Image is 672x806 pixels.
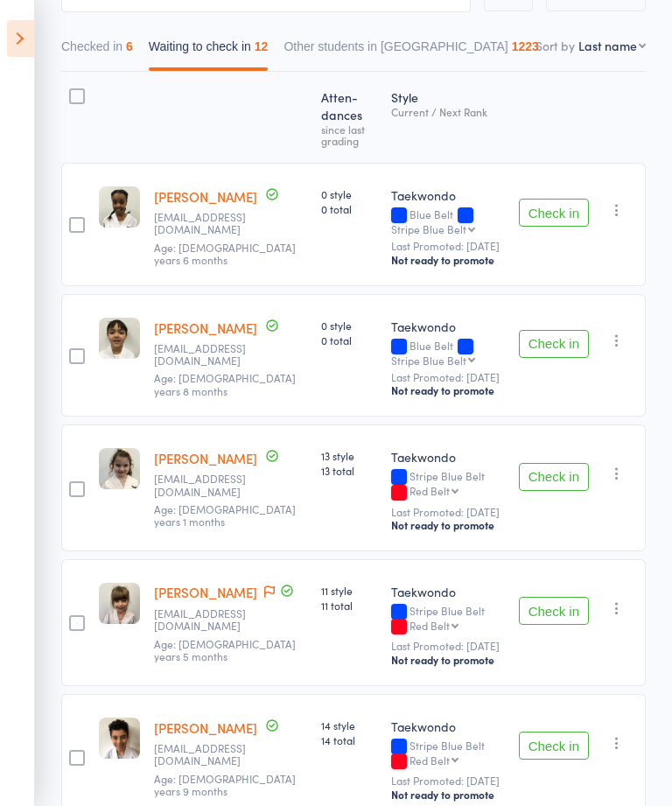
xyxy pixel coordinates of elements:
button: Waiting to check in12 [149,31,269,71]
div: Taekwondo [391,448,505,466]
small: ayangage@hotmail.com [154,211,268,236]
img: image1685155681.png [99,718,140,759]
div: Stripe Blue Belt [391,470,505,500]
a: [PERSON_NAME] [154,319,257,337]
div: Last name [578,37,637,54]
div: Red Belt [409,620,450,631]
div: Current / Next Rank [391,106,505,117]
img: image1723248139.png [99,318,140,359]
button: Checked in6 [61,31,133,71]
div: Not ready to promote [391,383,505,397]
button: Check in [519,199,589,227]
div: Stripe Blue Belt [391,605,505,634]
button: Check in [519,732,589,760]
div: 12 [255,39,269,53]
button: Check in [519,463,589,491]
button: Check in [519,330,589,358]
span: 0 style [321,186,377,201]
span: 13 total [321,463,377,478]
small: Last Promoted: [DATE] [391,240,505,252]
small: Last Promoted: [DATE] [391,640,505,652]
span: 14 style [321,718,377,732]
span: 0 total [321,201,377,216]
div: Taekwondo [391,718,505,735]
small: Last Promoted: [DATE] [391,774,505,787]
span: 13 style [321,448,377,463]
div: 1223 [512,39,539,53]
div: Not ready to promote [391,653,505,667]
small: Last Promoted: [DATE] [391,371,505,383]
div: Atten­dances [314,80,384,155]
a: [PERSON_NAME] [154,718,257,737]
span: 0 style [321,318,377,333]
div: Stripe Blue Belt [391,354,466,366]
span: 0 total [321,333,377,347]
span: Age: [DEMOGRAPHIC_DATA] years 8 months [154,370,296,397]
small: cameronj25a@gmail.com [154,607,268,633]
span: Age: [DEMOGRAPHIC_DATA] years 5 months [154,636,296,663]
div: Taekwondo [391,583,505,600]
div: Red Belt [409,754,450,766]
small: cristinakhoury1@gmail.com [154,742,268,767]
div: Style [384,80,512,155]
div: Not ready to promote [391,518,505,532]
small: sweetpum@gmail.com [154,342,268,368]
span: Age: [DEMOGRAPHIC_DATA] years 1 months [154,501,296,529]
label: Sort by [535,37,575,54]
div: 6 [126,39,133,53]
div: Blue Belt [391,340,505,366]
small: Last Promoted: [DATE] [391,506,505,518]
a: [PERSON_NAME] [154,449,257,467]
span: 11 total [321,598,377,613]
div: Not ready to promote [391,253,505,267]
button: Other students in [GEOGRAPHIC_DATA]1223 [283,31,538,71]
div: Not ready to promote [391,788,505,802]
div: Stripe Blue Belt [391,739,505,769]
img: image1637731518.png [99,448,140,489]
div: Stripe Blue Belt [391,223,466,235]
div: Red Belt [409,485,450,496]
a: [PERSON_NAME] [154,583,257,601]
span: 11 style [321,583,377,598]
span: 14 total [321,732,377,747]
div: since last grading [321,123,377,146]
img: image1706915595.png [99,186,140,228]
div: Taekwondo [391,318,505,335]
small: georgeiliopulos@hotmail.com [154,473,268,498]
button: Check in [519,597,589,625]
img: image1694822596.png [99,583,140,624]
div: Blue Belt [391,208,505,235]
div: Taekwondo [391,186,505,204]
span: Age: [DEMOGRAPHIC_DATA] years 9 months [154,771,296,798]
a: [PERSON_NAME] [154,187,257,206]
span: Age: [DEMOGRAPHIC_DATA] years 6 months [154,240,296,267]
